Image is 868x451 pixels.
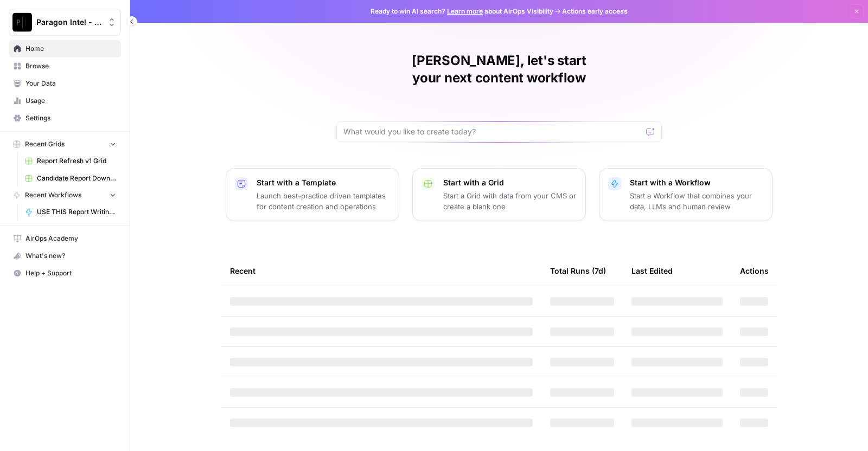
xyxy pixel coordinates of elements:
[25,234,116,243] span: AirOps Academy
[443,177,577,188] p: Start with a Grid
[20,170,121,187] a: Candidate Report Download Sheet
[371,7,553,16] span: Ready to win AI search? about AirOps Visibility
[25,268,116,278] span: Help + Support
[9,57,121,75] a: Browse
[37,156,116,166] span: Report Refresh v1 Grid
[443,190,577,212] p: Start a Grid with data from your CMS or create a blank one
[447,7,483,15] a: Learn more
[550,256,606,286] div: Total Runs (7d)
[9,92,121,109] a: Usage
[9,109,121,127] a: Settings
[25,79,116,88] span: Your Data
[9,136,121,152] button: Recent Grids
[343,126,642,137] input: What would you like to create today?
[257,177,390,188] p: Start with a Template
[25,61,116,71] span: Browse
[25,113,116,123] span: Settings
[412,168,586,221] button: Start with a GridStart a Grid with data from your CMS or create a blank one
[9,247,121,265] button: What's new?
[9,40,121,57] a: Home
[740,256,769,286] div: Actions
[12,12,32,32] img: Paragon Intel - Bill / Ty / Colby R&D Logo
[36,17,102,28] span: Paragon Intel - Bill / Ty / [PERSON_NAME] R&D
[631,256,673,286] div: Last Edited
[9,75,121,92] a: Your Data
[9,9,121,36] button: Workspace: Paragon Intel - Bill / Ty / Colby R&D
[37,173,116,183] span: Candidate Report Download Sheet
[9,265,121,282] button: Help + Support
[25,96,116,106] span: Usage
[599,168,773,221] button: Start with a WorkflowStart a Workflow that combines your data, LLMs and human review
[630,177,763,188] p: Start with a Workflow
[25,190,81,200] span: Recent Workflows
[630,190,763,212] p: Start a Workflow that combines your data, LLMs and human review
[230,256,533,286] div: Recent
[9,248,120,264] div: What's new?
[37,207,116,217] span: USE THIS Report Writing Workflow - v2 Gemini One Analysis
[25,139,65,149] span: Recent Grids
[226,168,399,221] button: Start with a TemplateLaunch best-practice driven templates for content creation and operations
[9,230,121,247] a: AirOps Academy
[257,190,390,212] p: Launch best-practice driven templates for content creation and operations
[25,44,116,54] span: Home
[20,203,121,221] a: USE THIS Report Writing Workflow - v2 Gemini One Analysis
[9,187,121,203] button: Recent Workflows
[20,152,121,170] a: Report Refresh v1 Grid
[336,52,662,87] h1: [PERSON_NAME], let's start your next content workflow
[562,7,628,16] span: Actions early access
